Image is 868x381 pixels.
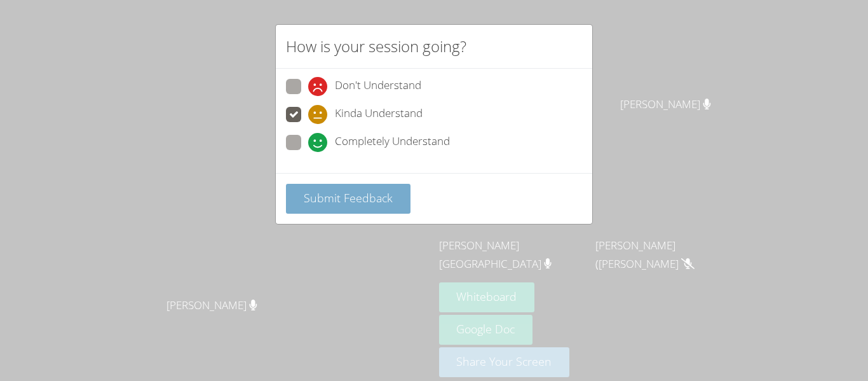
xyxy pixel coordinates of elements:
span: Kinda Understand [335,105,423,124]
button: Submit Feedback [286,184,410,214]
h2: How is your session going? [286,35,466,58]
span: Completely Understand [335,133,450,152]
span: Don't Understand [335,77,421,96]
span: Submit Feedback [304,190,393,205]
